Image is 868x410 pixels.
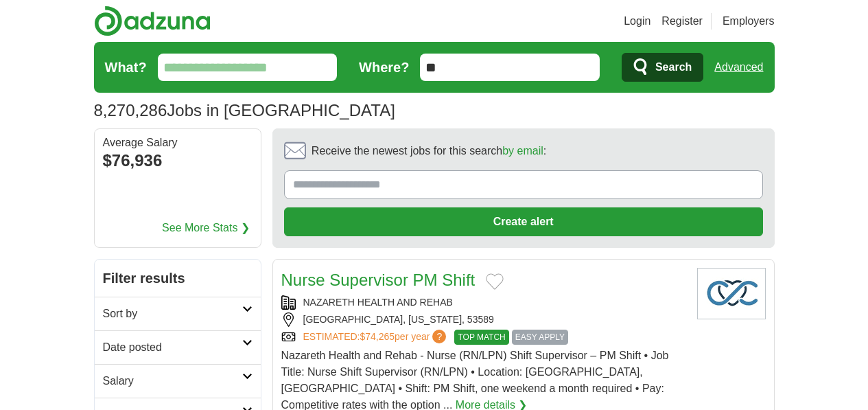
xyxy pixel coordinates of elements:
span: Receive the newest jobs for this search : [312,143,546,159]
a: Login [624,13,650,30]
label: What? [105,57,147,78]
label: Where? [359,57,409,78]
a: Sort by [95,297,261,330]
span: 8,270,286 [94,98,167,123]
span: $74,265 [360,331,395,342]
h1: Jobs in [GEOGRAPHIC_DATA] [94,101,395,119]
a: Advanced [714,54,763,81]
a: Employers [723,13,775,30]
img: Company logo [697,268,766,319]
button: Search [622,53,703,82]
a: Register [661,13,703,30]
a: Nurse Supervisor PM Shift [281,271,476,289]
a: Salary [95,364,261,398]
div: [GEOGRAPHIC_DATA], [US_STATE], 53589 [281,312,686,327]
img: Adzuna logo [94,5,211,36]
span: TOP MATCH [454,330,508,345]
a: See More Stats ❯ [162,220,250,236]
a: Date posted [95,330,261,364]
span: ? [432,330,446,343]
div: NAZARETH HEALTH AND REHAB [281,295,686,310]
a: by email [502,145,543,157]
h2: Salary [103,373,242,389]
div: $76,936 [103,148,253,173]
div: Average Salary [103,137,253,148]
span: EASY APPLY [512,330,568,345]
h2: Filter results [95,260,261,297]
span: Search [655,54,692,81]
a: ESTIMATED:$74,265per year? [303,330,449,345]
h2: Sort by [103,306,242,322]
button: Add to favorite jobs [486,273,504,290]
button: Create alert [284,207,763,236]
h2: Date posted [103,339,242,356]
